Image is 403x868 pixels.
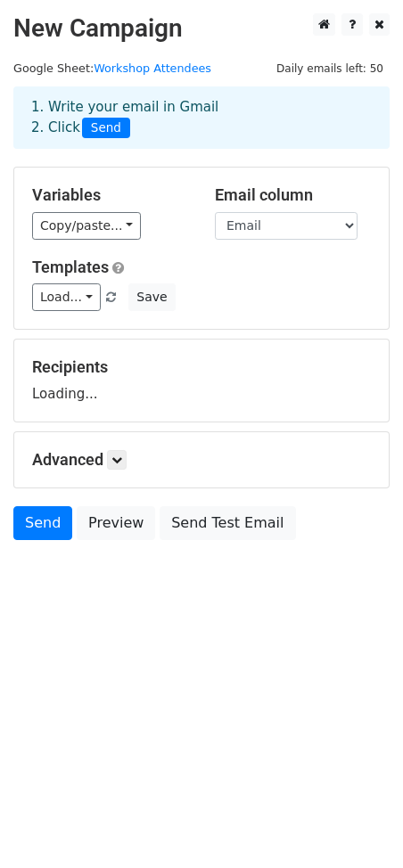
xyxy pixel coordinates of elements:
a: Load... [32,283,101,311]
small: Google Sheet: [13,61,211,75]
h5: Advanced [32,450,371,470]
h5: Email column [215,185,371,205]
a: Copy/paste... [32,212,141,240]
h5: Recipients [32,357,371,377]
a: Workshop Attendees [94,61,211,75]
a: Daily emails left: 50 [270,61,390,75]
h5: Variables [32,185,188,205]
a: Templates [32,258,109,276]
div: 1. Write your email in Gmail 2. Click [18,97,385,138]
a: Send [13,506,72,540]
a: Preview [77,506,155,540]
span: Send [82,118,130,139]
h2: New Campaign [13,13,390,44]
button: Save [128,283,175,311]
div: Loading... [32,357,371,404]
a: Send Test Email [160,506,295,540]
span: Daily emails left: 50 [270,59,390,78]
